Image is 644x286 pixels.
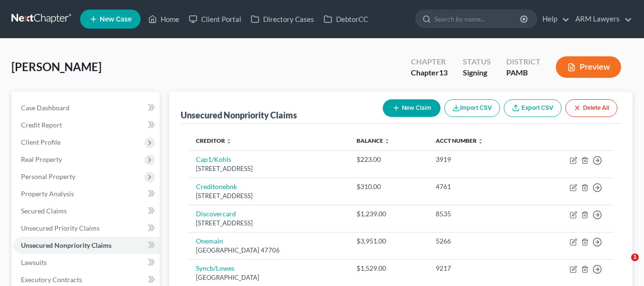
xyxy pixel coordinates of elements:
a: Unsecured Priority Claims [13,220,160,237]
i: unfold_more [384,138,390,144]
div: $310.00 [357,182,420,191]
a: Home [143,11,184,28]
a: Help [538,11,570,28]
a: Creditonebnk [196,182,237,191]
input: Search by name... [434,10,521,28]
span: Real Property [21,155,62,163]
a: ARM Lawyers [571,11,632,28]
button: Delete All [565,99,617,117]
div: 8535 [436,209,522,219]
a: Client Portal [184,11,246,28]
button: Import CSV [444,99,500,117]
span: Case Dashboard [21,104,70,112]
div: $1,239.00 [357,209,420,219]
button: New Claim [383,99,440,117]
i: unfold_more [478,138,483,144]
span: New Case [100,16,132,23]
a: Creditor unfold_more [196,137,232,144]
span: Unsecured Priority Claims [21,224,100,232]
button: Preview [556,56,621,78]
div: District [506,56,541,67]
span: Executory Contracts [21,275,82,284]
a: Credit Report [13,117,160,134]
a: Property Analysis [13,185,160,202]
span: 1 [631,254,639,261]
a: Lawsuits [13,254,160,271]
a: Onemain [196,237,223,245]
div: $1,529.00 [357,264,420,273]
span: Lawsuits [21,258,47,266]
span: 13 [439,68,448,77]
a: DebtorCC [319,11,373,28]
a: Syncb/Lowes [196,264,235,272]
div: [STREET_ADDRESS] [196,191,341,201]
div: $223.00 [357,155,420,164]
span: [PERSON_NAME] [11,60,102,74]
div: 3919 [436,155,522,164]
span: Credit Report [21,121,62,129]
div: Signing [463,67,491,78]
a: Balance unfold_more [357,137,390,144]
span: Secured Claims [21,207,67,215]
div: PAMB [506,67,541,78]
a: Case Dashboard [13,99,160,117]
div: Unsecured Nonpriority Claims [181,109,297,121]
iframe: Intercom live chat [612,254,634,276]
div: 9217 [436,264,522,273]
span: Personal Property [21,172,75,180]
div: [STREET_ADDRESS] [196,219,341,228]
a: Discovercard [196,210,236,218]
div: [GEOGRAPHIC_DATA] 47706 [196,246,341,255]
div: $3,951.00 [357,236,420,246]
div: 5266 [436,236,522,246]
a: Directory Cases [246,11,319,28]
div: [GEOGRAPHIC_DATA] [196,273,341,282]
div: Chapter [411,67,448,78]
div: Chapter [411,56,448,67]
span: Property Analysis [21,190,74,198]
span: Unsecured Nonpriority Claims [21,241,112,249]
a: Secured Claims [13,202,160,220]
a: Unsecured Nonpriority Claims [13,237,160,254]
div: Status [463,56,491,67]
a: Acct Number unfold_more [436,137,483,144]
div: 4761 [436,182,522,191]
span: Client Profile [21,138,61,146]
a: Cap1/Kohls [196,155,231,163]
i: unfold_more [226,138,232,144]
a: Export CSV [504,99,562,117]
div: [STREET_ADDRESS] [196,164,341,173]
